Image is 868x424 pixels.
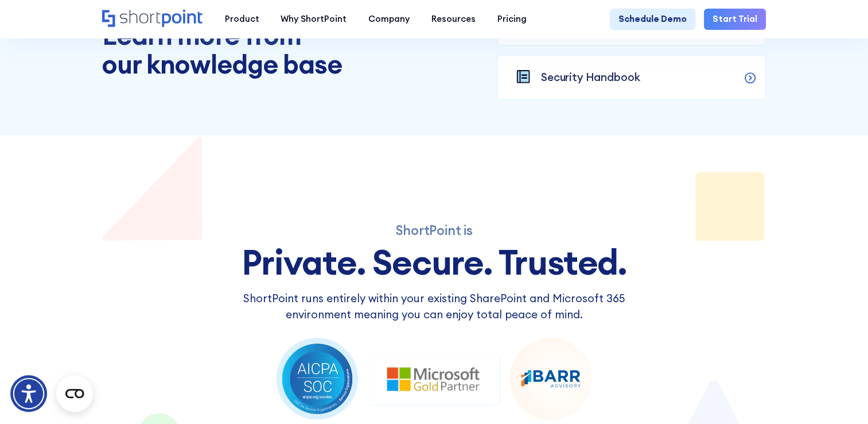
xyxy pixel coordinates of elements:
img: logo [369,353,499,404]
a: Schedule Demo [610,9,695,30]
button: Open CMP widget [56,375,93,412]
div: Menú de Accesibilidad [10,375,47,412]
a: Company [357,9,421,30]
img: logo [508,336,594,422]
a: Pricing [486,9,538,30]
p: Security Handbook [541,69,640,85]
div: Resources [431,13,476,26]
iframe: Chat Widget [811,369,868,424]
div: Product [224,13,259,26]
div: Why ShortPoint [281,13,347,26]
div: Company [368,13,410,26]
div: ShortPoint is [224,222,645,238]
a: Resources [421,9,486,30]
p: ShortPoint runs entirely within your existing SharePoint and Microsoft 365 environment meaning yo... [224,290,645,323]
div: Pricing [497,13,527,26]
div: Widget de chat [811,369,868,424]
div: Private. Secure. Trusted. [224,243,645,282]
h2: Learn more from our knowledge base [102,21,371,79]
a: Security Handbook - abrir en una nueva pestaña [497,55,766,101]
a: Product [214,9,270,30]
img: bottled and jarred packaged goods [274,336,360,422]
a: Start Trial [704,9,766,30]
a: Why ShortPoint [270,9,357,30]
a: Home [102,10,203,28]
